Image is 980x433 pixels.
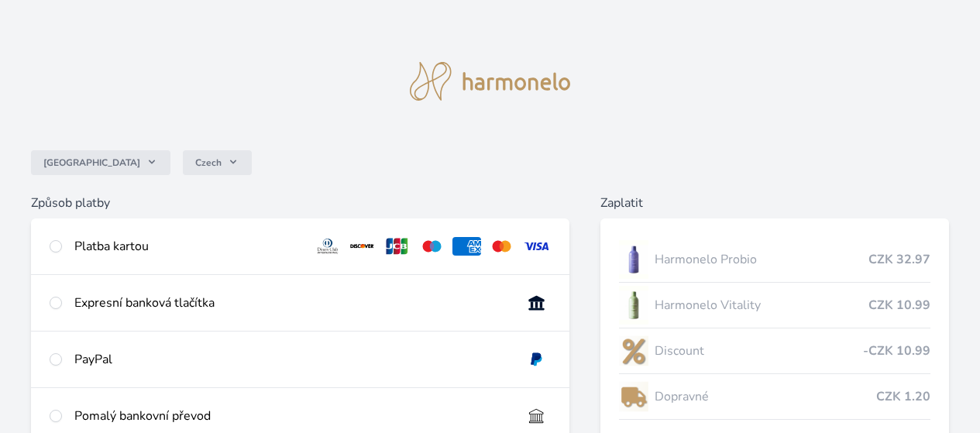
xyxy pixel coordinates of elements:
img: CLEAN_PROBIO_se_stinem_x-lo.jpg [619,240,648,279]
span: Czech [195,156,222,169]
img: delivery-lo.png [619,377,648,416]
img: bankTransfer_IBAN.svg [522,407,551,425]
img: jcb.svg [383,237,411,256]
span: CZK 1.20 [876,387,930,406]
span: Harmonelo Vitality [655,296,868,314]
img: maestro.svg [418,237,446,256]
img: diners.svg [314,237,342,256]
img: logo.svg [410,62,571,101]
span: -CZK 10.99 [863,342,930,360]
h6: Způsob platby [31,194,569,212]
button: Czech [183,150,252,175]
div: Pomalý bankovní převod [74,407,510,425]
img: visa.svg [522,237,551,256]
img: CLEAN_VITALITY_se_stinem_x-lo.jpg [619,286,648,325]
img: paypal.svg [522,350,551,369]
span: CZK 10.99 [868,296,930,314]
div: PayPal [74,350,510,369]
h6: Zaplatit [600,194,949,212]
span: Dopravné [655,387,876,406]
button: [GEOGRAPHIC_DATA] [31,150,170,175]
span: Harmonelo Probio [655,250,868,269]
img: mc.svg [487,237,516,256]
div: Platba kartou [74,237,301,256]
img: amex.svg [452,237,481,256]
span: CZK 32.97 [868,250,930,269]
img: discount-lo.png [619,332,648,370]
img: onlineBanking_CZ.svg [522,294,551,312]
span: [GEOGRAPHIC_DATA] [43,156,140,169]
img: discover.svg [348,237,377,256]
span: Discount [655,342,863,360]
div: Expresní banková tlačítka [74,294,510,312]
